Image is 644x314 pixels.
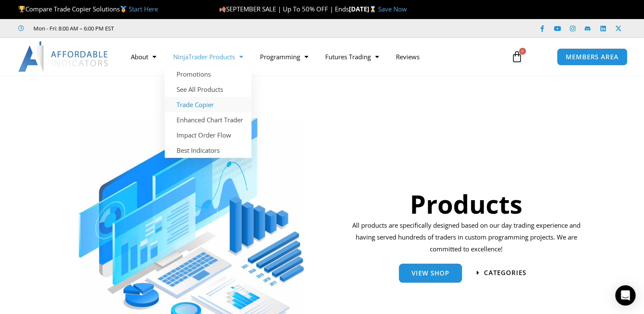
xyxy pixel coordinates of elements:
a: Best Indicators [165,143,252,158]
span: categories [484,270,526,276]
span: 0 [519,48,526,55]
img: LogoAI | Affordable Indicators – NinjaTrader [18,41,109,72]
img: 🍂 [219,6,226,12]
a: Enhanced Chart Trader [165,112,252,127]
span: View Shop [412,270,449,276]
span: Compare Trade Copier Solutions [18,5,158,13]
span: SEPTEMBER SALE | Up To 50% OFF | Ends [219,5,349,13]
strong: [DATE] [349,5,378,13]
img: 🏆 [19,6,25,12]
a: Reviews [387,47,428,66]
iframe: Customer reviews powered by Trustpilot [126,24,253,33]
span: MEMBERS AREA [566,54,619,60]
img: 🥇 [120,6,127,12]
a: Start Here [129,5,158,13]
img: ⌛ [370,6,376,12]
a: Promotions [165,66,252,82]
a: Futures Trading [317,47,387,66]
a: Save Now [378,5,407,13]
p: All products are specifically designed based on our day trading experience and having served hund... [349,220,583,255]
a: Trade Copier [165,97,252,112]
a: See All Products [165,82,252,97]
span: Mon - Fri: 8:00 AM – 6:00 PM EST [31,23,114,33]
a: MEMBERS AREA [557,48,627,66]
a: View Shop [399,264,462,283]
a: NinjaTrader Products [165,47,252,66]
h1: Products [349,186,583,222]
nav: Menu [122,47,503,66]
a: 0 [498,44,536,69]
div: Open Intercom Messenger [615,285,636,306]
a: About [122,47,165,66]
a: Programming [252,47,317,66]
a: Impact Order Flow [165,127,252,143]
a: categories [477,270,526,276]
ul: NinjaTrader Products [165,66,252,158]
